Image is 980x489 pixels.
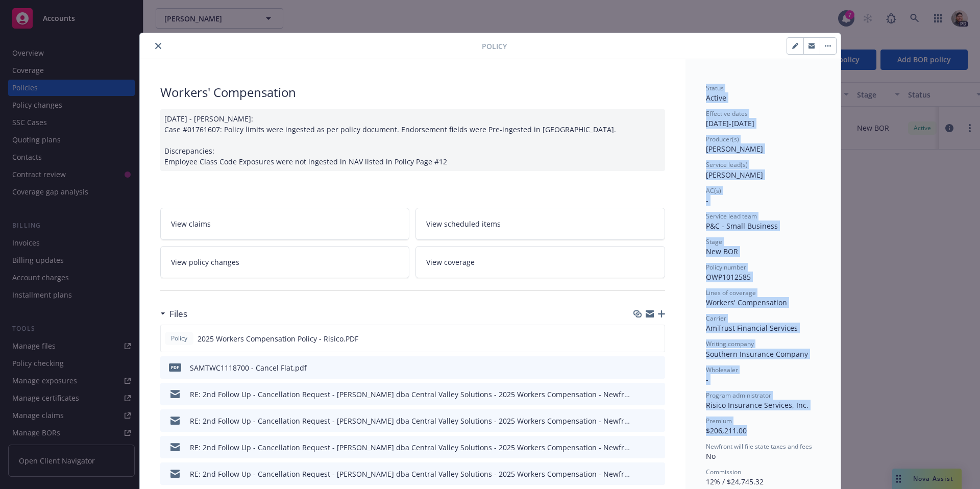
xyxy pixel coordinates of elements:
span: Newfront will file state taxes and fees [706,442,812,451]
span: [PERSON_NAME] [706,144,763,154]
span: Program administrator [706,391,771,400]
div: Files [160,307,187,321]
span: Lines of coverage [706,288,756,297]
span: pdf [169,363,181,371]
span: Carrier [706,314,726,323]
span: Effective dates [706,109,748,118]
span: Service lead(s) [706,160,748,169]
div: RE: 2nd Follow Up - Cancellation Request - [PERSON_NAME] dba Central Valley Solutions - 2025 Work... [190,469,631,479]
button: download file [635,389,644,400]
a: View claims [160,208,410,240]
button: download file [635,442,644,453]
div: Workers' Compensation [706,297,820,308]
span: [PERSON_NAME] [706,170,763,180]
div: RE: 2nd Follow Up - Cancellation Request - [PERSON_NAME] dba Central Valley Solutions - 2025 Work... [190,389,631,400]
button: preview file [651,333,660,344]
a: View scheduled items [415,208,665,240]
span: - [706,195,708,205]
span: View coverage [426,257,475,267]
a: View coverage [415,246,665,278]
span: Active [706,93,726,103]
span: Service lead team [706,212,757,221]
span: Wholesaler [706,365,738,374]
span: Policy [482,41,507,52]
span: AmTrust Financial Services [706,323,798,333]
span: Premium [706,417,732,425]
div: RE: 2nd Follow Up - Cancellation Request - [PERSON_NAME] dba Central Valley Solutions - 2025 Work... [190,442,631,453]
button: preview file [652,389,661,400]
span: Policy [169,334,189,343]
span: $206,211.00 [706,426,747,435]
span: New BOR [706,247,738,256]
div: [DATE] - [PERSON_NAME]: Case #01761607: Policy limits were ingested as per policy document. Endor... [160,109,665,171]
span: Policy number [706,263,746,272]
button: download file [635,415,644,426]
div: Workers' Compensation [160,84,665,101]
span: View claims [171,218,211,229]
button: preview file [652,442,661,453]
h3: Files [169,307,187,321]
span: Stage [706,237,722,246]
div: [DATE] - [DATE] [706,109,820,129]
div: SAMTWC1118700 - Cancel Flat.pdf [190,362,307,373]
span: Status [706,84,724,92]
span: 2025 Workers Compensation Policy - Risico.PDF [198,333,358,344]
span: - [706,375,708,384]
span: Producer(s) [706,135,739,143]
span: No [706,451,716,461]
span: Risico Insurance Services, Inc. [706,400,808,410]
span: View policy changes [171,257,239,267]
button: download file [635,469,644,479]
button: preview file [652,415,661,426]
button: preview file [652,469,661,479]
button: download file [635,333,643,344]
span: 12% / $24,745.32 [706,477,764,486]
span: View scheduled items [426,218,501,229]
span: P&C - Small Business [706,221,778,231]
button: close [152,40,164,52]
a: View policy changes [160,246,410,278]
button: download file [635,362,644,373]
span: OWP1012585 [706,272,751,282]
div: RE: 2nd Follow Up - Cancellation Request - [PERSON_NAME] dba Central Valley Solutions - 2025 Work... [190,415,631,426]
span: AC(s) [706,186,721,195]
button: preview file [652,362,661,373]
span: Commission [706,468,741,476]
span: Southern Insurance Company [706,349,808,359]
span: Writing company [706,339,754,348]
